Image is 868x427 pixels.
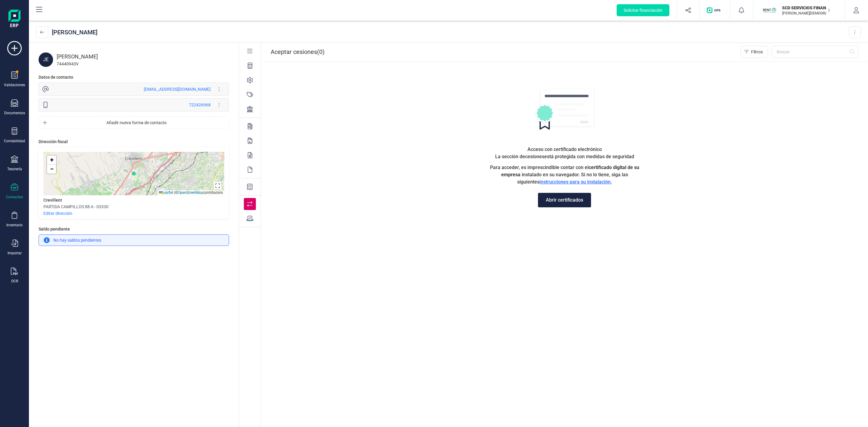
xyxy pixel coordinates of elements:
div: Saldo pendiente [39,226,229,234]
span: | [174,190,175,195]
div: [PERSON_NAME] [57,52,229,61]
div: PARTIDA CAMPILLOS 88 A - 03330 [43,204,108,210]
img: Logo Finanedi [8,10,20,29]
div: Tesorería [7,167,22,171]
div: JE [39,52,53,67]
div: OCR [11,279,18,284]
p: SCD SERVICIOS FINANCIEROS SL [782,5,830,11]
div: Documentos [4,111,25,115]
div: Crevillent [43,197,62,203]
div: Validaciones [4,83,25,87]
a: Zoom in [47,155,56,165]
span: Para acceder, es imprescindible contar con el instalado en su navegador. Si no lo tiene, siga las... [489,164,640,186]
button: Solicitar financiación [617,4,669,16]
span: Solicitar financiación [624,7,662,13]
img: SC [763,4,776,17]
div: Datos de contacto [39,74,73,80]
a: Zoom out [47,165,56,174]
div: [PERSON_NAME] [52,28,97,36]
span: − [50,165,54,173]
div: Importar [8,251,22,256]
button: Añadir nueva forma de contacto [39,117,229,129]
div: Contactos [6,195,23,199]
a: Leaflet [159,190,173,195]
img: Marker [132,171,136,176]
img: Logo de OPS [707,7,723,13]
span: + [50,156,54,164]
a: OpenStreetMap [178,190,203,195]
button: Abrir certificados [538,193,591,207]
div: 722426968 [189,102,211,108]
div: 74440943V [57,61,229,67]
div: [EMAIL_ADDRESS][DOMAIN_NAME] [144,86,211,92]
img: autorizacion logo [534,89,595,130]
div: Inventario [6,223,23,228]
div: No hay saldos pendientes [39,234,229,246]
div: Aceptar cesiones ( ) [271,48,325,56]
button: Filtros [741,46,768,58]
div: © contributors [157,190,224,195]
span: Acceso con certificado electrónico [527,146,602,153]
input: Buscar [772,46,858,58]
button: SCSCD SERVICIOS FINANCIEROS SL[PERSON_NAME][DEMOGRAPHIC_DATA][DEMOGRAPHIC_DATA] [760,1,838,20]
div: Dirección fiscal [39,139,68,145]
div: Contabilidad [4,139,25,143]
span: Filtros [751,49,763,55]
button: Logo de OPS [703,1,726,20]
a: instrucciones para su instalación. [539,179,612,185]
p: Editar dirección [43,210,72,216]
span: 0 [319,48,322,56]
p: [PERSON_NAME][DEMOGRAPHIC_DATA][DEMOGRAPHIC_DATA] [782,11,830,16]
span: Añadir nueva forma de contacto [49,120,224,126]
span: La sección de cesiones está protegida con medidas de seguridad [495,153,634,160]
